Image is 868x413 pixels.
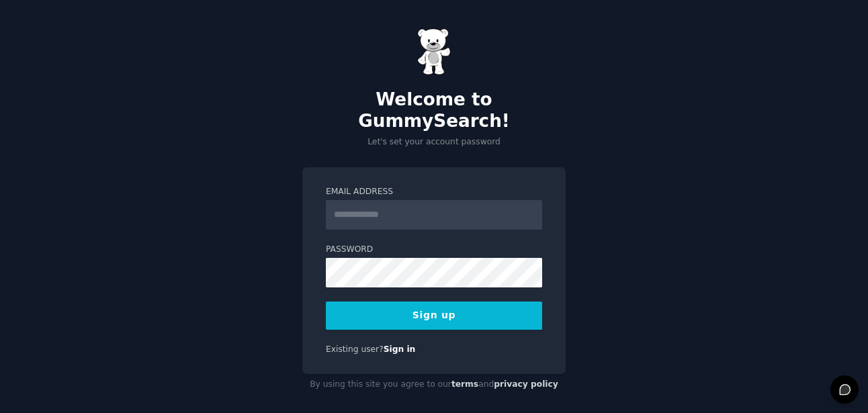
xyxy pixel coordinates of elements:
[302,374,566,396] div: By using this site you agree to our and
[326,186,542,198] label: Email Address
[302,136,566,148] p: Let's set your account password
[384,345,416,354] a: Sign in
[417,28,451,75] img: Gummy Bear
[326,244,542,256] label: Password
[326,302,542,330] button: Sign up
[494,379,558,389] a: privacy policy
[302,89,566,132] h2: Welcome to GummySearch!
[326,345,384,354] span: Existing user?
[451,379,478,389] a: terms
